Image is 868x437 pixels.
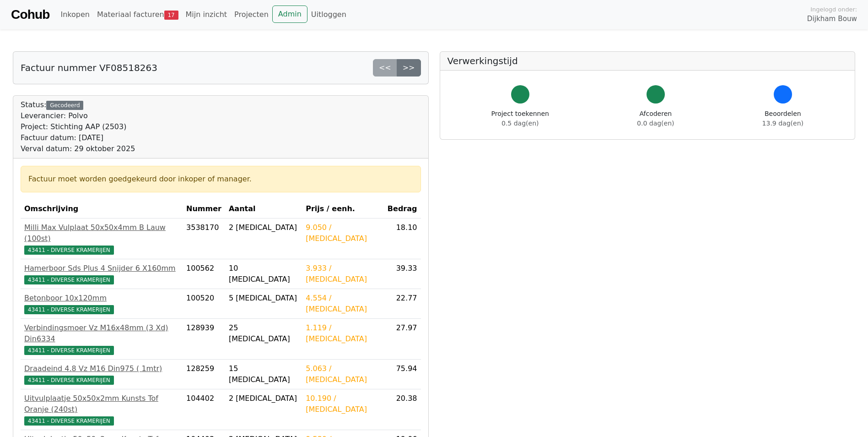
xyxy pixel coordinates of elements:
[384,360,421,389] td: 75.94
[229,363,298,385] div: 15 [MEDICAL_DATA]
[57,5,93,24] a: Inkopen
[306,393,380,415] div: 10.190 / [MEDICAL_DATA]
[28,174,413,185] div: Factuur moet worden goedgekeurd door inkoper of manager.
[21,200,183,218] th: Omschrijving
[384,218,421,259] td: 18.10
[306,222,380,244] div: 9.050 / [MEDICAL_DATA]
[183,319,225,360] td: 128939
[637,120,674,127] span: 0.0 dag(en)
[307,5,350,24] a: Uitloggen
[24,322,179,344] div: Verbindingsmoer Vz M16x48mm (3 Xd) Din6334
[93,5,182,24] a: Materiaal facturen17
[24,293,179,304] div: Betonboor 10x120mm
[21,99,135,154] div: Status:
[24,222,179,244] div: Milli Max Vulplaat 50x50x4mm B Lauw (100st)
[21,121,135,132] div: Project: Stichting AAP (2503)
[24,305,114,314] span: 43411 - DIVERSE KRAMERIJEN
[807,14,857,24] span: Dijkham Bouw
[810,5,857,14] span: Ingelogd onder:
[272,5,307,23] a: Admin
[183,200,225,218] th: Nummer
[24,393,179,415] div: Uitvulplaatje 50x50x2mm Kunsts Tof Oranje (240st)
[24,322,179,355] a: Verbindingsmoer Vz M16x48mm (3 Xd) Din633443411 - DIVERSE KRAMERIJEN
[384,319,421,360] td: 27.97
[384,259,421,289] td: 39.33
[762,109,803,128] div: Beoordelen
[397,59,421,76] a: >>
[183,289,225,319] td: 100520
[384,389,421,430] td: 20.38
[21,62,157,73] h5: Factuur nummer VF08518263
[24,393,179,426] a: Uitvulplaatje 50x50x2mm Kunsts Tof Oranje (240st)43411 - DIVERSE KRAMERIJEN
[46,101,83,110] div: Gecodeerd
[384,200,421,218] th: Bedrag
[637,109,674,128] div: Afcoderen
[24,363,179,385] a: Draadeind 4.8 Vz M16 Din975 ( 1mtr)43411 - DIVERSE KRAMERIJEN
[182,5,231,24] a: Mijn inzicht
[225,200,302,218] th: Aantal
[24,275,114,284] span: 43411 - DIVERSE KRAMERIJEN
[229,222,298,233] div: 2 [MEDICAL_DATA]
[183,259,225,289] td: 100562
[501,120,539,127] span: 0.5 dag(en)
[24,363,179,374] div: Draadeind 4.8 Vz M16 Din975 ( 1mtr)
[24,263,179,285] a: Hamerboor Sds Plus 4 Snijder 6 X160mm43411 - DIVERSE KRAMERIJEN
[229,293,298,304] div: 5 [MEDICAL_DATA]
[229,393,298,404] div: 2 [MEDICAL_DATA]
[21,132,135,143] div: Factuur datum: [DATE]
[306,322,380,344] div: 1.119 / [MEDICAL_DATA]
[231,5,272,24] a: Projecten
[24,416,114,426] span: 43411 - DIVERSE KRAMERIJEN
[306,363,380,385] div: 5.063 / [MEDICAL_DATA]
[447,55,848,66] h5: Verwerkingstijd
[24,246,114,255] span: 43411 - DIVERSE KRAMERIJEN
[229,263,298,285] div: 10 [MEDICAL_DATA]
[306,263,380,285] div: 3.933 / [MEDICAL_DATA]
[24,263,179,274] div: Hamerboor Sds Plus 4 Snijder 6 X160mm
[24,293,179,315] a: Betonboor 10x120mm43411 - DIVERSE KRAMERIJEN
[24,222,179,255] a: Milli Max Vulplaat 50x50x4mm B Lauw (100st)43411 - DIVERSE KRAMERIJEN
[302,200,384,218] th: Prijs / eenh.
[24,376,114,385] span: 43411 - DIVERSE KRAMERIJEN
[762,120,803,127] span: 13.9 dag(en)
[183,389,225,430] td: 104402
[384,289,421,319] td: 22.77
[491,109,549,128] div: Project toekennen
[183,360,225,389] td: 128259
[306,293,380,315] div: 4.554 / [MEDICAL_DATA]
[21,110,135,121] div: Leverancier: Polvo
[11,4,49,26] a: Cohub
[229,322,298,344] div: 25 [MEDICAL_DATA]
[164,11,178,20] span: 17
[21,143,135,154] div: Verval datum: 29 oktober 2025
[183,218,225,259] td: 3538170
[24,346,114,355] span: 43411 - DIVERSE KRAMERIJEN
